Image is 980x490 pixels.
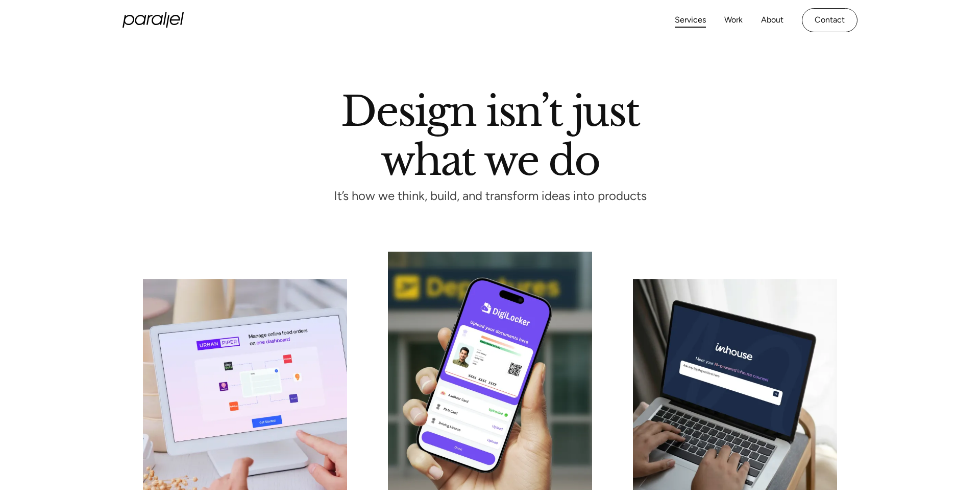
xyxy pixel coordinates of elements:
[122,12,184,28] a: home
[341,92,639,175] h1: Design isn’t just what we do
[315,192,665,201] p: It’s how we think, build, and transform ideas into products
[724,13,743,28] a: Work
[802,8,857,32] a: Contact
[675,13,706,28] a: Services
[761,13,783,28] a: About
